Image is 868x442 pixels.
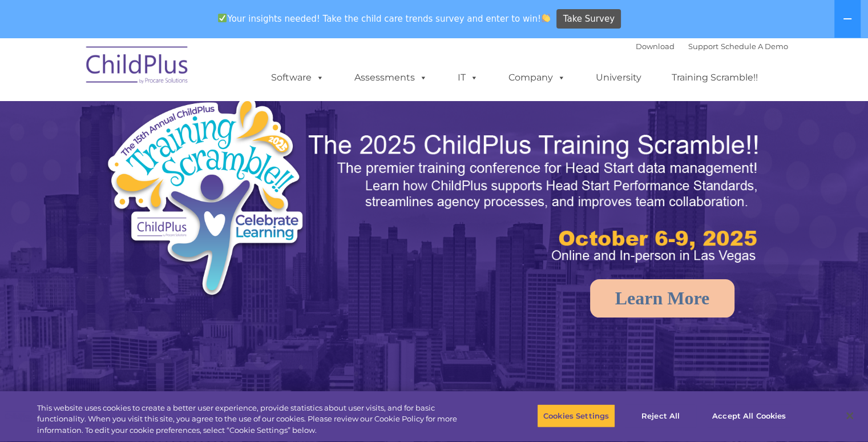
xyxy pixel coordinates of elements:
div: This website uses cookies to create a better user experience, provide statistics about user visit... [37,403,478,436]
a: Software [260,66,336,89]
a: Take Survey [556,9,621,29]
a: Support [688,42,718,51]
a: Schedule A Demo [721,42,788,51]
a: Company [497,66,577,89]
font: | [636,42,788,51]
a: Assessments [343,66,439,89]
button: Close [837,403,862,428]
a: University [584,66,653,89]
button: Cookies Settings [537,404,615,428]
img: ChildPlus by Procare Solutions [80,38,195,95]
a: IT [446,66,490,89]
span: Your insights needed! Take the child care trends survey and enter to win! [213,7,555,30]
a: Training Scramble!! [660,66,769,89]
button: Accept All Cookies [706,404,792,428]
span: Take Survey [563,9,615,29]
button: Reject All [625,404,696,428]
img: 👏 [542,14,550,22]
a: Download [636,42,675,51]
img: ✅ [218,14,227,22]
a: Learn More [590,279,735,318]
